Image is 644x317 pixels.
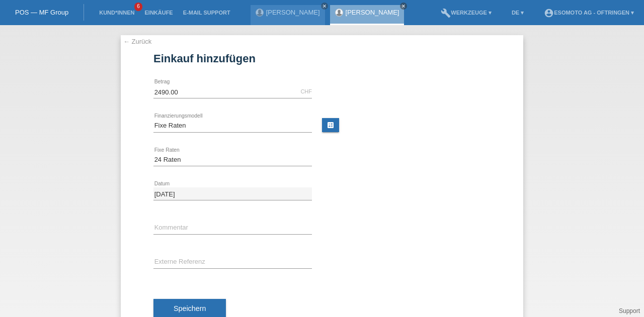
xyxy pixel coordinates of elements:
[322,4,327,9] i: close
[346,9,399,16] a: [PERSON_NAME]
[178,10,235,16] a: E-Mail Support
[436,10,497,16] a: buildWerkzeuge ▾
[507,10,529,16] a: DE ▾
[544,8,554,18] i: account_circle
[327,121,335,129] i: calculate
[174,304,206,312] span: Speichern
[539,10,639,16] a: account_circleEsomoto AG - Oftringen ▾
[94,10,139,16] a: Kund*innen
[139,10,178,16] a: Einkäufe
[619,307,640,314] a: Support
[401,4,406,9] i: close
[15,9,68,16] a: POS — MF Group
[441,8,451,18] i: build
[321,3,328,10] a: close
[123,38,151,45] a: ← Zurück
[300,88,312,94] div: CHF
[134,3,142,11] span: 6
[322,118,339,132] a: calculate
[153,52,491,65] h1: Einkauf hinzufügen
[266,9,320,16] a: [PERSON_NAME]
[400,3,407,10] a: close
